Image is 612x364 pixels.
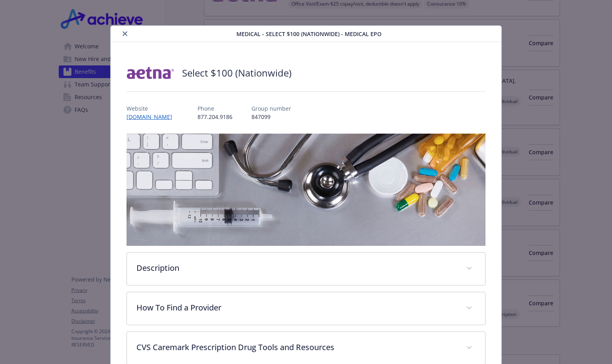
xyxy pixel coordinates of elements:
p: Description [136,262,457,274]
img: Aetna Inc [127,61,174,85]
p: 847099 [251,113,291,121]
p: 877.204.9186 [198,113,232,121]
a: [DOMAIN_NAME] [127,113,178,121]
p: Phone [198,104,232,113]
p: How To Find a Provider [136,302,457,314]
div: Description [127,253,485,285]
p: CVS Caremark Prescription Drug Tools and Resources [136,341,457,353]
p: Website [127,104,178,113]
h2: Select $100 (Nationwide) [182,66,292,80]
div: How To Find a Provider [127,292,485,325]
img: banner [127,134,486,246]
p: Group number [251,104,291,113]
button: close [120,29,130,38]
span: Medical - Select $100 (Nationwide) - Medical EPO [236,30,382,38]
